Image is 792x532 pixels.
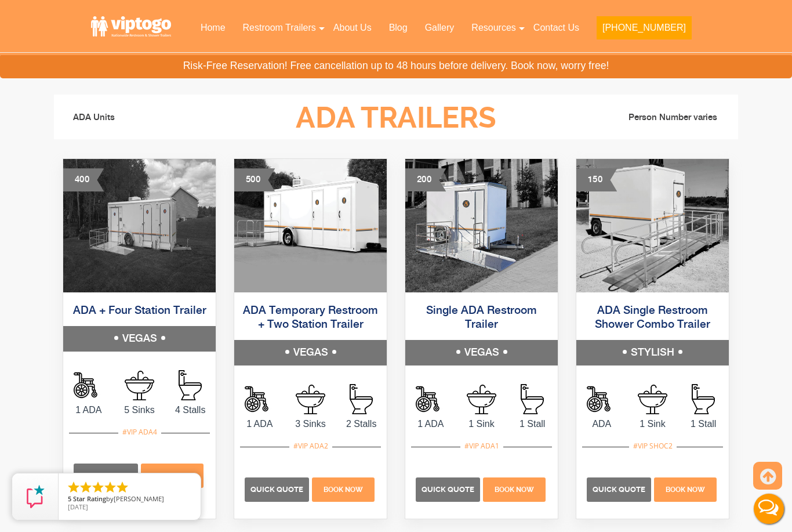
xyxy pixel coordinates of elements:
[234,15,325,41] a: Restroom Trailers
[405,340,558,365] h5: VEGAS
[234,159,387,292] img: Three restrooms out of which one ADA, one female and one male
[250,485,303,494] span: Quick Quote
[587,384,617,414] img: an icon of Shower
[285,417,336,431] span: 3 Sinks
[521,384,544,414] img: an icon of stall
[231,102,561,134] h3: ADA Trailers
[350,384,373,414] img: an icon of stall
[91,480,105,494] li: 
[289,439,332,454] div: #VIP ADA2
[597,16,692,39] button: [PHONE_NUMBER]
[422,485,474,494] span: Quick Quote
[561,111,729,125] li: Person Number varies
[73,305,206,317] a: ADA + Four Station Trailer
[74,471,139,480] a: Quick Quote
[638,385,667,414] img: an icon of sink
[692,384,715,414] img: an icon of stall
[74,370,104,400] img: an icon of Shower
[243,305,378,331] a: ADA Temporary Restroom + Two Station Trailer
[653,484,718,494] a: Book Now
[416,15,463,41] a: Gallery
[405,417,456,431] span: 1 ADA
[165,403,216,417] span: 4 Stalls
[140,471,205,480] a: Book Now
[118,425,161,440] div: #VIP ADA4
[192,15,234,41] a: Home
[576,159,729,292] img: ADA Single Restroom Shower Combo Trailer
[405,159,558,292] img: Single ADA
[576,168,617,191] div: 150
[73,494,106,503] span: Star Rating
[152,472,192,480] span: Book Now
[495,486,534,494] span: Book Now
[114,494,164,503] span: [PERSON_NAME]
[746,486,792,532] button: Live Chat
[234,340,387,365] h5: VEGAS
[324,486,363,494] span: Book Now
[416,384,446,414] img: an icon of Shower
[63,403,114,417] span: 1 ADA
[179,370,202,400] img: an icon of stall
[245,484,310,494] a: Quick Quote
[79,480,93,494] li: 
[67,480,81,494] li: 
[629,439,677,454] div: #VIP SHOC2
[24,485,47,508] img: Review Rating
[456,417,507,431] span: 1 Sink
[103,480,117,494] li: 
[627,417,678,431] span: 1 Sink
[115,480,129,494] li: 
[336,417,387,431] span: 2 Stalls
[234,417,285,431] span: 1 ADA
[576,417,627,431] span: ADA
[576,340,729,365] h5: STYLISH
[63,159,216,292] img: An outside photo of ADA + 4 Station Trailer
[311,484,376,494] a: Book Now
[467,385,496,414] img: an icon of sink
[405,168,446,191] div: 200
[68,495,191,504] span: by
[460,439,503,454] div: #VIP ADA1
[68,494,71,503] span: 5
[325,15,380,41] a: About Us
[114,403,165,417] span: 5 Sinks
[125,371,154,400] img: an icon of sink
[678,417,729,431] span: 1 Stall
[593,485,645,494] span: Quick Quote
[587,484,652,494] a: Quick Quote
[63,326,216,352] h5: VEGAS
[463,15,524,41] a: Resources
[595,305,710,331] a: ADA Single Restroom Shower Combo Trailer
[296,385,325,414] img: an icon of sink
[507,417,558,431] span: 1 Stall
[380,15,416,41] a: Blog
[68,502,88,511] span: [DATE]
[234,168,275,191] div: 500
[63,100,231,135] li: ADA Units
[79,471,132,480] span: Quick Quote
[482,484,547,494] a: Book Now
[426,305,537,331] a: Single ADA Restroom Trailer
[416,484,481,494] a: Quick Quote
[63,168,104,191] div: 400
[245,384,275,414] img: an icon of Shower
[666,486,705,494] span: Book Now
[588,15,700,46] a: [PHONE_NUMBER]
[525,15,588,41] a: Contact Us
